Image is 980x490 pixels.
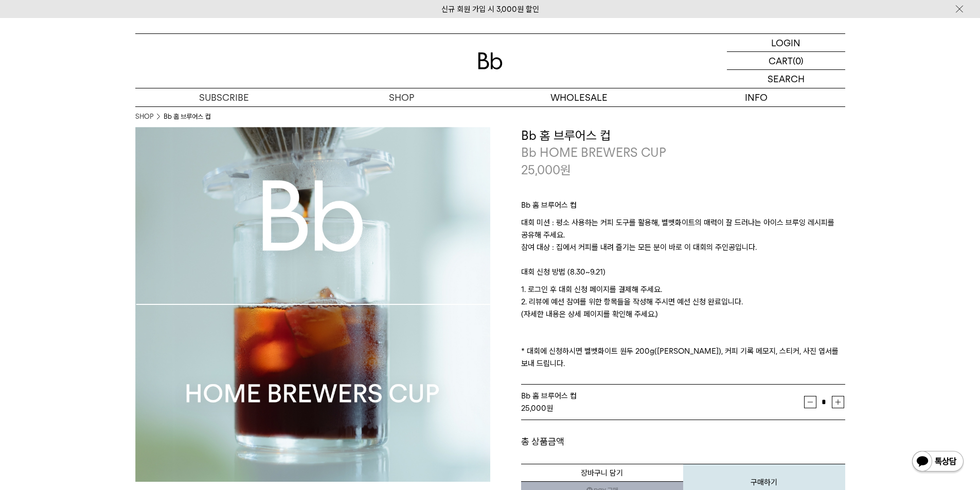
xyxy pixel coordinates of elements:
[521,435,683,448] dt: 총 상품금액
[804,396,816,408] button: 감소
[768,70,805,88] p: SEARCH
[521,402,804,414] div: 원
[478,52,503,69] img: 로고
[521,464,683,482] button: 장바구니 담기
[911,450,965,475] img: 카카오톡 채널 1:1 채팅 버튼
[164,112,210,122] li: Bb 홈 브루어스 컵
[135,112,153,122] a: SHOP
[771,34,800,51] p: LOGIN
[521,266,845,283] p: 대회 신청 방법 (8.30~9.21)
[441,5,539,14] a: 신규 회원 가입 시 3,000원 할인
[560,162,571,177] span: 원
[521,283,845,370] p: 1. 로그인 후 대회 신청 페이지를 결제해 주세요. 2. 리뷰에 예선 참여를 위한 항목들을 작성해 주시면 예선 신청 완료입니다. (자세한 내용은 상세 페이지를 확인해 주세요....
[313,88,490,106] a: SHOP
[521,127,845,144] h3: Bb 홈 브루어스 컵
[521,161,571,179] p: 25,000
[521,199,845,216] p: Bb 홈 브루어스 컵
[521,391,577,401] span: Bb 홈 브루어스 컵
[769,52,793,69] p: CART
[135,127,490,482] img: Bb 홈 브루어스 컵
[793,52,804,69] p: (0)
[727,34,845,52] a: LOGIN
[521,216,845,266] p: 대회 미션 : 평소 사용하는 커피 도구를 활용해, 벨벳화이트의 매력이 잘 드러나는 아이스 브루잉 레시피를 공유해 주세요. 참여 대상 : 집에서 커피를 내려 즐기는 모든 분이 ...
[521,404,546,413] strong: 25,000
[727,52,845,70] a: CART (0)
[521,144,845,161] p: Bb HOME BREWERS CUP
[135,88,313,106] a: SUBSCRIBE
[832,396,844,408] button: 증가
[490,88,668,106] p: WHOLESALE
[668,88,845,106] p: INFO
